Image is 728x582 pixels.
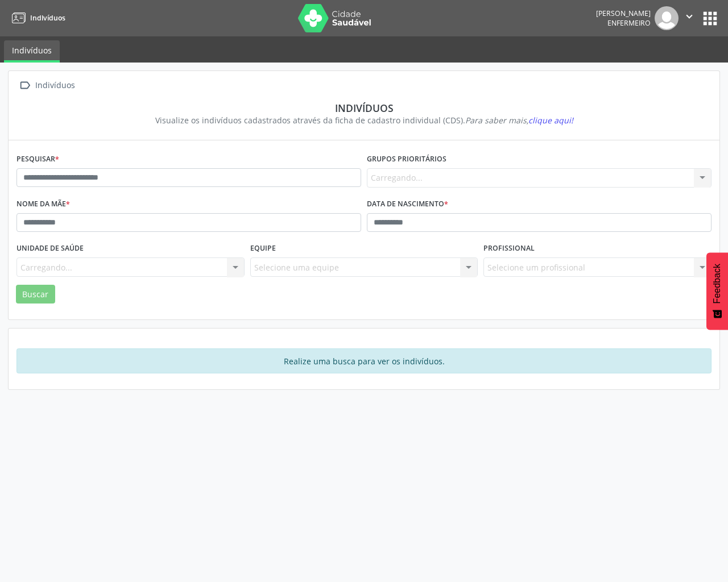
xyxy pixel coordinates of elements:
div: Indivíduos [33,77,77,94]
span: Indivíduos [30,13,65,23]
a: Indivíduos [8,9,65,27]
div: Visualize os indivíduos cadastrados através da ficha de cadastro individual (CDS). [24,114,704,126]
span: Feedback [712,264,722,304]
label: Data de nascimento [367,196,448,213]
i:  [16,77,33,94]
button:  [679,6,700,30]
div: [PERSON_NAME] [596,9,651,18]
label: Profissional [483,240,535,257]
div: Realize uma busca para ver os indivíduos. [16,348,712,373]
a: Indivíduos [4,40,60,63]
label: Pesquisar [16,151,59,168]
a:  Indivíduos [16,77,77,94]
button: apps [700,9,720,28]
label: Nome da mãe [16,196,70,213]
label: Unidade de saúde [16,240,84,257]
div: Indivíduos [24,102,704,114]
span: Enfermeiro [607,18,651,28]
span: clique aqui! [528,115,573,126]
i: Para saber mais, [465,115,573,126]
img: img [655,6,679,30]
i:  [683,10,696,23]
button: Buscar [16,285,55,304]
label: Grupos prioritários [367,151,446,168]
button: Feedback - Mostrar pesquisa [706,252,728,330]
label: Equipe [250,240,276,257]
